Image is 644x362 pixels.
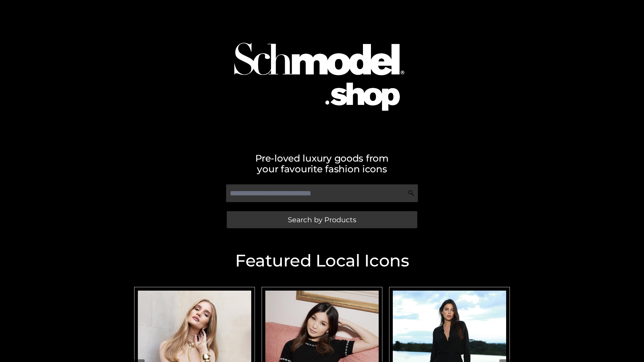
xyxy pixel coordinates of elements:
h2: Pre-loved luxury goods from your favourite fashion icons [131,153,513,174]
a: Search by Products [227,211,417,228]
h2: Featured Local Icons​ [131,252,513,269]
img: Search Icon [408,190,415,196]
span: Search by Products [288,216,356,223]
